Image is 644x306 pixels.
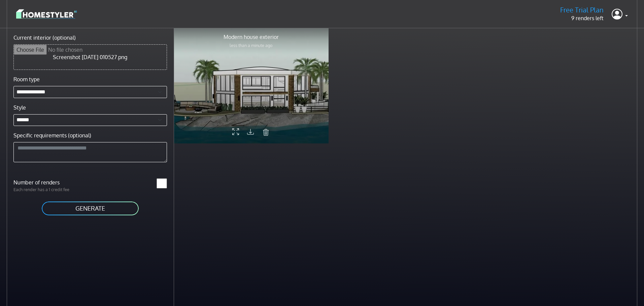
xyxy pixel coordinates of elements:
p: less than a minute ago [224,42,279,49]
label: Style [13,103,26,112]
label: Current interior (optional) [13,34,76,42]
p: Modern house exterior [224,33,279,41]
h5: Free Trial Plan [560,6,604,14]
p: Each render has a 1 credit fee [9,186,90,193]
label: Specific requirements (optional) [13,131,91,139]
button: GENERATE [41,201,139,216]
label: Number of renders [9,178,90,186]
p: 9 renders left [560,14,604,22]
label: Room type [13,75,40,83]
img: logo-3de290ba35641baa71223ecac5eacb59cb85b4c7fdf211dc9aaecaaee71ea2f8.svg [16,8,77,20]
